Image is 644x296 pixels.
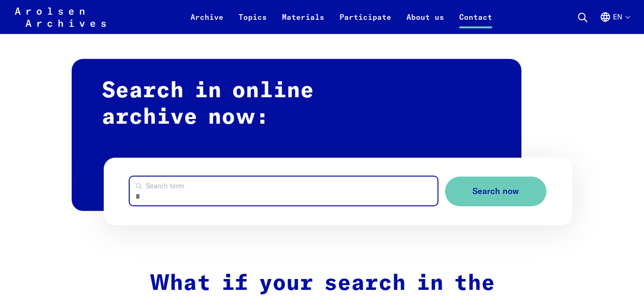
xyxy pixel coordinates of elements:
[72,59,521,211] h2: Search in online archive now:
[399,11,452,34] a: About us
[183,11,231,34] a: Archive
[452,11,500,34] a: Contact
[472,186,519,196] span: Search now
[183,6,500,28] nav: Primary
[445,177,546,206] button: Search now
[332,11,399,34] a: Participate
[231,11,274,34] a: Topics
[274,11,332,34] a: Materials
[600,11,629,34] button: English, language selection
